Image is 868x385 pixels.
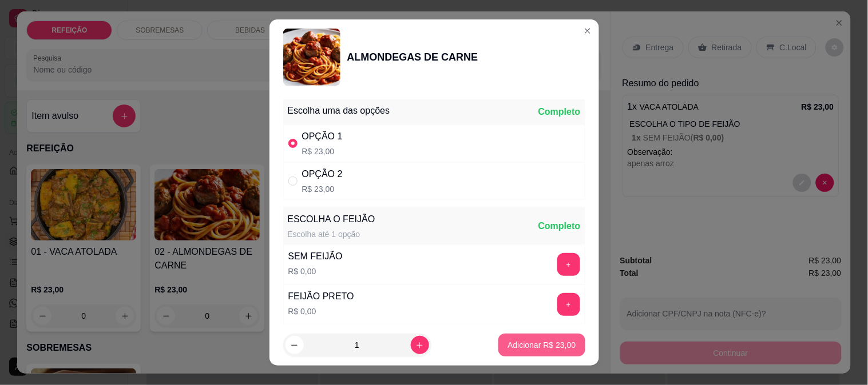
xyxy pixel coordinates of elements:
div: Escolha uma das opções [288,104,390,118]
button: add [557,253,580,276]
div: Completo [538,105,581,119]
p: Adicionar R$ 23,00 [508,339,576,351]
p: R$ 0,00 [288,306,354,317]
p: R$ 23,00 [302,183,343,195]
button: decrease-product-quantity [286,336,304,354]
button: add [557,293,580,316]
div: Escolha até 1 opção [288,228,375,240]
div: ALMONDEGAS DE CARNE [347,49,478,65]
button: Close [578,22,597,40]
div: FEIJÃO PRETO [288,290,354,303]
img: product-image [283,29,340,86]
button: Adicionar R$ 23,00 [498,334,585,356]
button: increase-product-quantity [411,336,429,354]
div: OPÇÃO 1 [302,130,343,143]
p: R$ 0,00 [288,266,343,277]
p: R$ 23,00 [302,146,343,157]
div: ESCOLHA O FEIJÃO [288,212,375,226]
div: OPÇÃO 2 [302,167,343,181]
div: Completo [538,219,581,233]
div: SEM FEIJÃO [288,250,343,263]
